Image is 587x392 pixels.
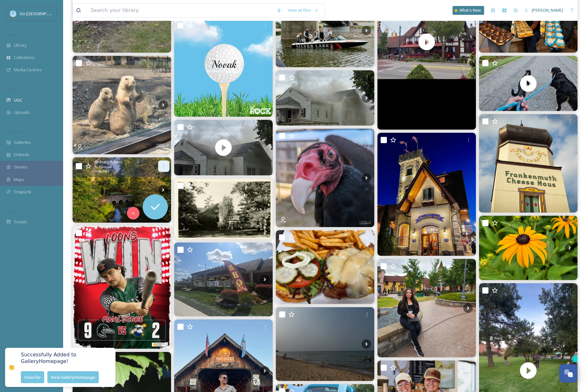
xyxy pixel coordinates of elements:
div: Successfully Added to Gallery Homepage ! [21,352,109,383]
img: Season finale tomorrow in Lake County! 🔴 Jake Gelof: HR, 2B, 2 RBI, 3 H 🔴 Brooks Auger: 4.1 IP, 3... [73,226,171,349]
a: View GalleryHomepage [44,371,99,383]
img: "Generosity is the most natural outward expression of an inner attitude of compassion and loving-... [174,18,273,117]
span: @ dowgardens [95,159,122,165]
span: Collections [14,55,35,61]
span: 2048 x 1364 [95,169,109,174]
img: One of my earlier pictures. #nikon #frankenmuth #photooftheday [479,114,578,213]
span: Galleries [14,139,31,145]
button: View GalleryHomepage [47,371,99,383]
video: #saginaw #saginawmichigan #midlandmichigan #hemlockmi #ivaroaddogsitting [479,56,578,111]
span: [PERSON_NAME] [532,7,563,13]
img: Black-eyed Susan, stiff goldenrod, and yellow waxbells are all in bloom as summer fades into fall... [479,216,578,280]
span: SnapLink [14,189,31,195]
img: thumbnail [479,56,578,111]
span: Socials [14,219,27,225]
button: View File [21,371,44,383]
span: COLLECT [6,87,20,92]
img: Prairie Dogs always have each other's backs 🤎 . . . #adorable #prairiedog #cute [73,56,171,154]
span: Embeds [14,152,29,158]
span: MEDIA [6,32,17,37]
img: Saginaw Fire Department Battalion Chief 9•3, Engine 1, Engine 2, Engine 4, and MMR on scene of an... [276,70,374,126]
button: Open Chat [559,364,578,383]
img: I been slacking! Here’s some pics from vacation.! Michigan trip 2025 #vacation #torchlake #lakehu... [276,307,374,381]
img: 💙 #Saginaw and #Frankenmuth [377,259,476,357]
span: Maps [14,177,24,183]
img: Build your own burger 🍔! 1/2 lb Prime Black Angus Beef Patty. Top it with all your favorite ingre... [276,230,374,304]
video: Saginaw Engine 2 laid the line on an occupied residential on the 700 Block Vermont Street on Sagi... [174,120,273,175]
img: Autumn is on the way! Cooler mornings, softer light, and hints of color at the canopy. What first... [73,157,171,223]
span: Carousel [99,165,112,169]
span: UGC [14,97,22,103]
a: What's New [453,6,484,15]
span: Stories [14,164,27,170]
a: View all files [285,4,322,16]
img: Thanks for joining us for Self-Guided Saturday at The Pines! The next Self-Guided Saturday will b... [174,178,273,239]
input: Search your library [87,3,273,17]
img: GoGreatLogo_MISkies_RegionalTrails%20%281%29.png [10,10,16,17]
a: [PERSON_NAME] [521,4,566,16]
span: Uploads [14,109,30,115]
img: Patio’s open, BBQ’s hot, and classic cars are rolling by for Auto Fest 🚗✨. Grab a seat at Slo’ Bo... [174,243,273,316]
span: Library [14,42,27,48]
img: thumbnail [174,120,273,175]
div: 👏 [8,364,15,371]
span: SOCIALS [6,209,19,214]
span: Go [GEOGRAPHIC_DATA] [20,10,66,16]
span: Media Centres [14,67,42,73]
img: Walking through Frankenmuth at night, the Bavarian Inn feels like a castle lit from within with a... [377,133,476,256]
span: WIDGETS [6,130,21,134]
img: 🌎 Today is 𝐈𝐧𝐭𝐞𝐫𝐧𝐚𝐭𝐢𝐨𝐧𝐚𝐥 𝐕𝐮𝐥𝐭𝐮𝐫𝐞 𝐀𝐰𝐚𝐫𝐞𝐧𝐞𝐬𝐬 𝐃𝐚𝐲!!! This day is celebrated globally on the first Sa... [276,129,374,227]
